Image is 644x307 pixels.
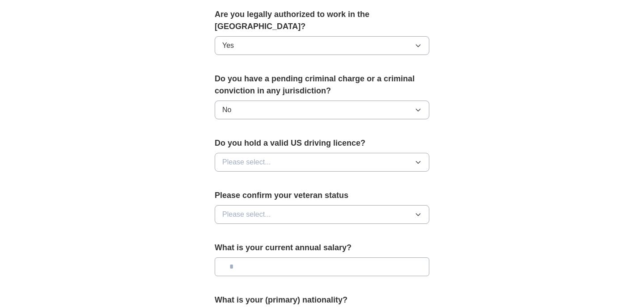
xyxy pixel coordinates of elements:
span: Please select... [222,209,271,220]
span: No [222,105,231,115]
button: No [215,101,429,119]
label: Are you legally authorized to work in the [GEOGRAPHIC_DATA]? [215,8,429,33]
label: What is your (primary) nationality? [215,294,429,306]
button: Please select... [215,153,429,172]
span: Please select... [222,157,271,168]
label: Do you hold a valid US driving licence? [215,137,429,149]
button: Yes [215,36,429,55]
label: Do you have a pending criminal charge or a criminal conviction in any jurisdiction? [215,73,429,97]
label: What is your current annual salary? [215,242,429,254]
span: Yes [222,40,234,51]
button: Please select... [215,205,429,224]
label: Please confirm your veteran status [215,189,429,202]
